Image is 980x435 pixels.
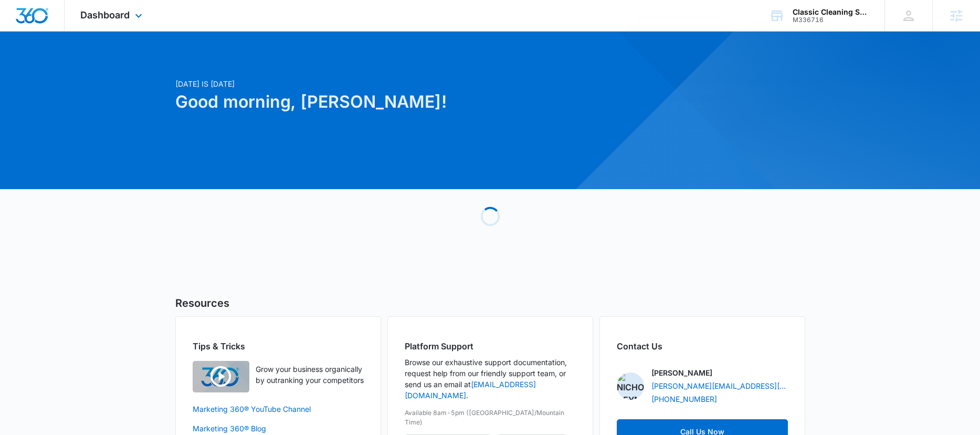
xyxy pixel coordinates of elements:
[405,357,576,401] p: Browse our exhaustive support documentation, request help from our friendly support team, or send...
[405,340,576,353] h2: Platform Support
[651,367,712,378] p: [PERSON_NAME]
[193,361,249,392] img: Quick Overview Video
[193,403,364,415] a: Marketing 360® YouTube Channel
[175,89,591,115] h1: Good morning, [PERSON_NAME]!
[80,9,130,20] span: Dashboard
[405,408,576,427] p: Available 8am-5pm ([GEOGRAPHIC_DATA]/Mountain Time)
[175,78,591,89] p: [DATE] is [DATE]
[617,340,788,353] h2: Contact Us
[617,372,644,400] img: Nicholas Geymann
[193,340,364,353] h2: Tips & Tricks
[651,393,717,405] a: [PHONE_NUMBER]
[793,16,869,24] div: account id
[651,380,788,391] a: [PERSON_NAME][EMAIL_ADDRESS][PERSON_NAME][DOMAIN_NAME]
[175,295,805,311] h5: Resources
[193,423,364,434] a: Marketing 360® Blog
[256,364,364,386] p: Grow your business organically by outranking your competitors
[793,8,869,16] div: account name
